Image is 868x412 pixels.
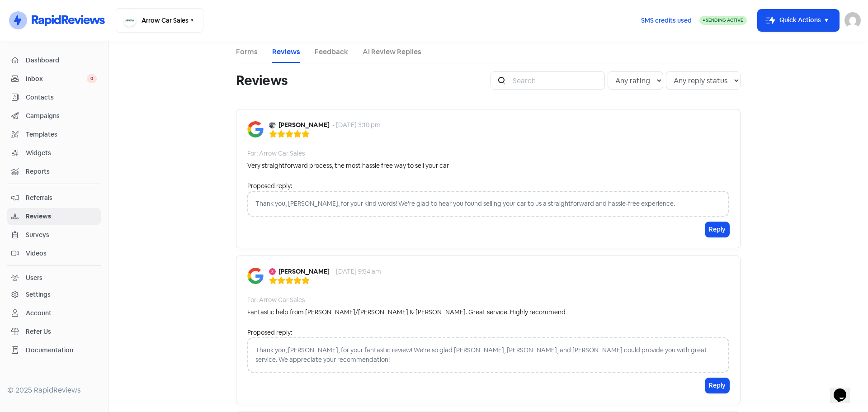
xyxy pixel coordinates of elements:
[26,249,97,258] span: Videos
[7,145,101,161] a: Widgets
[26,167,97,176] span: Reports
[247,295,305,305] div: For: Arrow Car Sales
[507,71,605,90] input: Search
[332,267,381,276] div: - [DATE] 9:54 am
[7,227,101,243] a: Surveys
[26,193,97,203] span: Referrals
[26,212,97,221] span: Reviews
[7,208,101,225] a: Reviews
[7,286,101,303] a: Settings
[641,16,692,25] span: SMS credits used
[272,47,300,57] a: Reviews
[7,52,101,69] a: Dashboard
[269,268,276,275] img: Avatar
[7,108,101,124] a: Campaigns
[7,163,101,180] a: Reports
[633,15,699,24] a: SMS credits used
[247,328,729,337] div: Proposed reply:
[7,189,101,206] a: Referrals
[7,342,101,359] a: Documentation
[247,191,729,217] div: Thank you, [PERSON_NAME], for your kind words! We're glad to hear you found selling your car to u...
[705,222,729,237] button: Reply
[315,47,348,57] a: Feedback
[116,8,203,33] button: Arrow Car Sales
[332,120,381,130] div: - [DATE] 3:10 pm
[7,126,101,143] a: Templates
[247,149,305,158] div: For: Arrow Car Sales
[247,121,264,137] img: Image
[26,346,97,355] span: Documentation
[26,148,97,158] span: Widgets
[7,71,101,87] a: Inbox 0
[699,15,747,26] a: Sending Active
[7,270,101,286] a: Users
[7,89,101,106] a: Contacts
[830,376,859,403] iframe: chat widget
[7,245,101,262] a: Videos
[706,17,743,23] span: Sending Active
[278,120,330,130] b: [PERSON_NAME]
[26,273,42,283] div: Users
[26,111,97,121] span: Campaigns
[247,181,729,191] div: Proposed reply:
[87,74,97,83] span: 0
[363,47,421,57] a: AI Review Replies
[26,327,97,336] span: Refer Us
[7,305,101,322] a: Account
[247,161,449,170] div: Very straightforward process, the most hassle free way to sell your car
[236,47,258,57] a: Forms
[7,323,101,340] a: Refer Us
[278,267,330,276] b: [PERSON_NAME]
[705,378,729,393] button: Reply
[26,230,97,240] span: Surveys
[26,74,87,84] span: Inbox
[26,56,97,65] span: Dashboard
[247,308,566,317] div: Fantastic help from [PERSON_NAME]/[PERSON_NAME] & [PERSON_NAME]. Great service. Highly recommend
[269,122,276,128] img: Avatar
[26,93,97,102] span: Contacts
[26,130,97,139] span: Templates
[758,9,839,31] button: Quick Actions
[7,385,101,396] div: © 2025 RapidReviews
[247,337,729,373] div: Thank you, [PERSON_NAME], for your fantastic review! We're so glad [PERSON_NAME], [PERSON_NAME], ...
[26,290,51,299] div: Settings
[247,268,264,284] img: Image
[26,308,52,318] div: Account
[236,66,288,95] h1: Reviews
[844,12,861,28] img: User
